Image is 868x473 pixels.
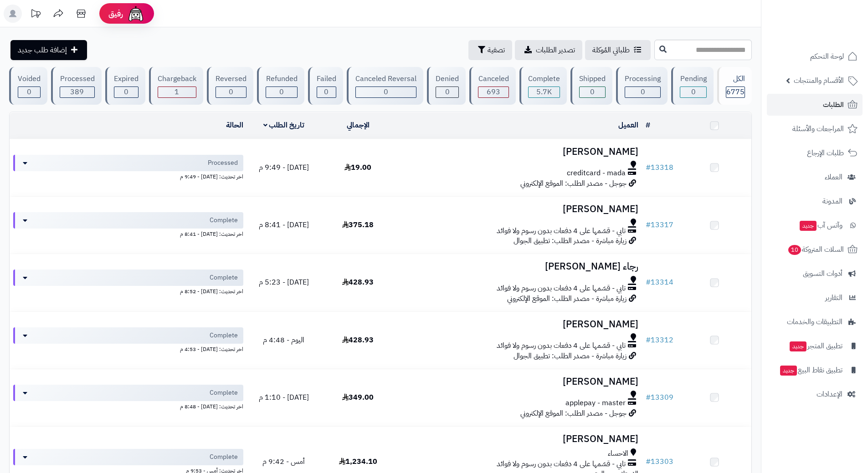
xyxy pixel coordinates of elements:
[780,366,797,376] span: جديد
[399,147,638,157] h3: [PERSON_NAME]
[158,74,196,84] div: Chargeback
[436,87,458,97] div: 0
[800,221,817,231] span: جديد
[646,219,651,230] span: #
[680,74,706,84] div: Pending
[514,351,627,361] span: زيارة مباشرة - مصدر الطلب: تطبيق الجوال
[787,315,842,328] span: التطبيقات والخدمات
[13,171,243,181] div: اخر تحديث: [DATE] - 9:49 م
[817,388,842,401] span: الإعدادات
[567,168,626,178] span: creditcard - mada
[347,120,370,131] a: الإجمالي
[767,359,863,381] a: تطبيق نقاط البيعجديد
[608,448,628,459] span: الاحساء
[726,74,745,84] div: الكل
[536,86,552,97] span: 5.7K
[646,456,651,467] span: #
[646,162,651,173] span: #
[399,319,638,330] h3: [PERSON_NAME]
[715,67,754,105] a: الكل6775
[467,67,517,105] a: Canceled 693
[263,120,305,131] a: تاريخ الطلب
[767,287,863,309] a: التقارير
[262,456,305,467] span: أمس - 9:42 م
[60,74,94,84] div: Processed
[579,74,606,84] div: Shipped
[259,219,309,230] span: [DATE] - 8:41 م
[646,392,651,403] span: #
[27,86,31,97] span: 0
[355,74,416,84] div: Canceled Reversal
[794,74,844,87] span: الأقسام والمنتجات
[399,261,638,272] h3: رجاء [PERSON_NAME]
[515,40,582,60] a: تصدير الطلبات
[345,67,425,105] a: Canceled Reversal 0
[342,277,374,288] span: 428.93
[767,118,863,140] a: المراجعات والأسئلة
[767,214,863,236] a: وآتس آبجديد
[13,344,243,353] div: اخر تحديث: [DATE] - 4:53 م
[210,216,238,225] span: Complete
[13,401,243,411] div: اخر تحديث: [DATE] - 8:48 م
[344,162,371,173] span: 19.00
[726,86,745,97] span: 6775
[767,94,863,116] a: الطلبات
[210,388,238,397] span: Complete
[767,142,863,164] a: طلبات الإرجاع
[147,67,205,105] a: Chargeback 1
[279,86,284,97] span: 0
[13,286,243,295] div: اخر تحديث: [DATE] - 8:52 م
[306,67,345,105] a: Failed 0
[680,87,706,97] div: 0
[625,87,660,97] div: 0
[767,311,863,333] a: التطبيقات والخدمات
[497,283,626,294] span: تابي - قسّمها على 4 دفعات بدون رسوم ولا فوائد
[646,392,673,403] a: #13309
[767,190,863,212] a: المدونة
[787,243,844,256] span: السلات المتروكة
[529,87,560,97] div: 5692
[18,87,40,97] div: 0
[520,408,627,419] span: جوجل - مصدر الطلب: الموقع الإلكتروني
[779,364,842,376] span: تطبيق نقاط البيع
[259,392,309,403] span: [DATE] - 1:10 م
[324,86,329,97] span: 0
[18,74,41,84] div: Voided
[127,5,145,23] img: ai-face.png
[528,74,560,84] div: Complete
[825,291,842,304] span: التقارير
[646,277,651,288] span: #
[216,74,247,84] div: Reversed
[18,45,67,56] span: إضافة طلب جديد
[803,267,842,280] span: أدوات التسويق
[792,122,844,135] span: المراجعات والأسئلة
[618,120,638,131] a: العميل
[445,86,450,97] span: 0
[497,226,626,236] span: تابي - قسّمها على 4 دفعات بدون رسوم ولا فوائد
[565,398,626,408] span: applepay - master
[114,74,139,84] div: Expired
[669,67,715,105] a: Pending 0
[229,86,233,97] span: 0
[175,86,179,97] span: 1
[514,235,627,246] span: زيارة مباشرة - مصدر الطلب: تطبيق الجوال
[788,245,801,255] span: 10
[799,219,842,232] span: وآتس آب
[614,67,669,105] a: Processing 0
[807,147,844,159] span: طلبات الإرجاع
[518,67,569,105] a: Complete 5.7K
[436,74,459,84] div: Denied
[691,86,696,97] span: 0
[24,5,47,25] a: تحديثات المنصة
[767,383,863,405] a: الإعدادات
[497,459,626,469] span: تابي - قسّمها على 4 دفعات بدون رسوم ولا فوائد
[399,434,638,444] h3: [PERSON_NAME]
[255,67,306,105] a: Refunded 0
[580,87,605,97] div: 0
[210,331,238,340] span: Complete
[216,87,246,97] div: 0
[266,87,297,97] div: 0
[767,335,863,357] a: تطبيق المتجرجديد
[49,67,103,105] a: Processed 389
[317,87,336,97] div: 0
